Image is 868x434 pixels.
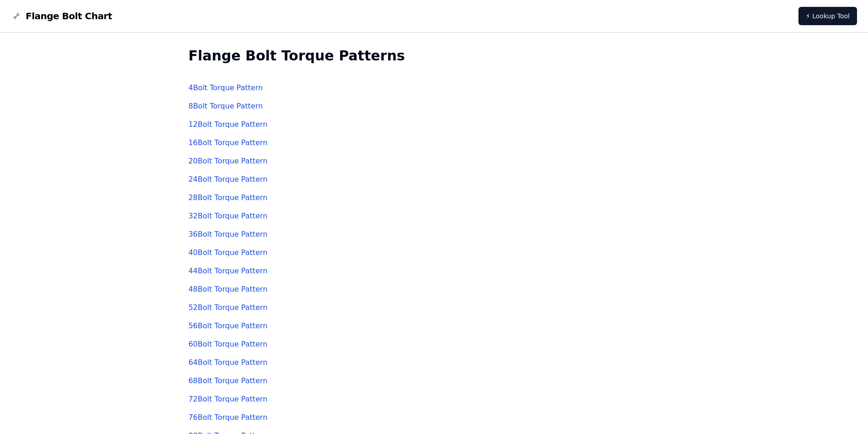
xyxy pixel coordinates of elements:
[189,266,268,275] a: 44Bolt Torque Pattern
[189,193,268,202] a: 28Bolt Torque Pattern
[189,285,268,293] a: 48Bolt Torque Pattern
[189,157,268,165] a: 20Bolt Torque Pattern
[26,10,112,22] span: Flange Bolt Chart
[189,120,268,129] a: 12Bolt Torque Pattern
[189,413,268,422] a: 76Bolt Torque Pattern
[189,175,268,184] a: 24Bolt Torque Pattern
[189,340,268,348] a: 60Bolt Torque Pattern
[189,395,268,403] a: 72Bolt Torque Pattern
[189,138,268,147] a: 16Bolt Torque Pattern
[11,10,112,22] a: Flange Bolt Chart LogoFlange Bolt Chart
[189,230,268,239] a: 36Bolt Torque Pattern
[189,248,268,257] a: 40Bolt Torque Pattern
[189,48,680,64] h2: Flange Bolt Torque Patterns
[189,358,268,367] a: 64Bolt Torque Pattern
[189,376,268,385] a: 68Bolt Torque Pattern
[189,321,268,330] a: 56Bolt Torque Pattern
[189,303,268,312] a: 52Bolt Torque Pattern
[798,7,857,25] a: ⚡ Lookup Tool
[11,11,22,22] img: Flange Bolt Chart Logo
[189,212,268,220] a: 32Bolt Torque Pattern
[189,102,263,110] a: 8Bolt Torque Pattern
[189,83,263,92] a: 4Bolt Torque Pattern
